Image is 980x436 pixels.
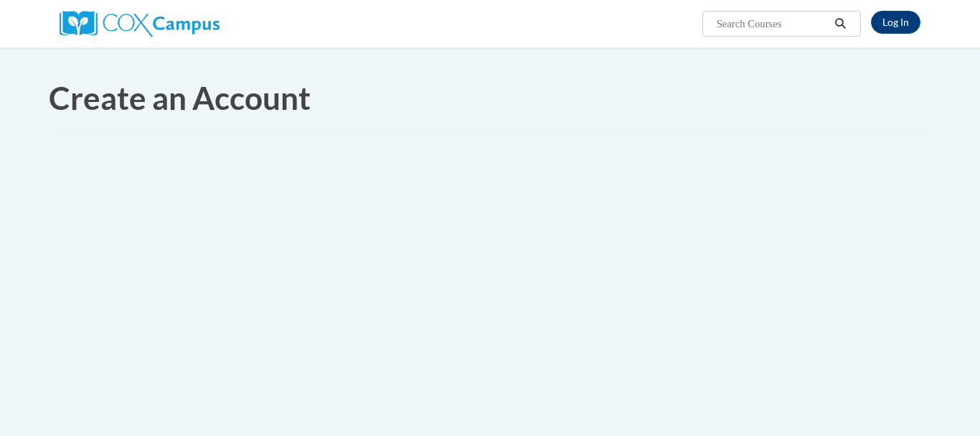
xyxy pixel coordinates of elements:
[834,19,847,29] i: 
[60,17,220,29] a: Cox Campus
[60,11,220,37] img: Cox Campus
[49,79,311,116] span: Create an Account
[871,11,920,34] a: Log In
[715,15,830,32] input: Search Courses
[830,15,852,32] button: Search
